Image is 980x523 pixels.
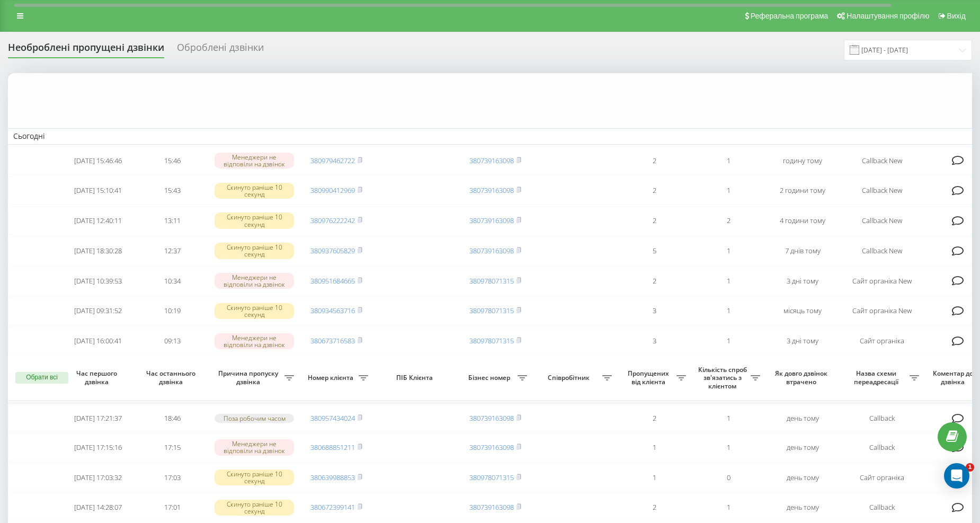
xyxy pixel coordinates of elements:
td: 15:46 [135,147,209,175]
td: [DATE] 14:28:07 [61,494,135,522]
span: Причина пропуску дзвінка [215,369,284,386]
td: 1 [691,327,765,355]
span: Як довго дзвінок втрачено [774,369,831,386]
td: 3 [617,297,691,325]
a: 380739163098 [469,185,514,195]
span: ПІБ Клієнта [382,374,449,382]
a: 380639988853 [310,473,355,482]
div: Скинуто раніше 10 секунд [215,303,294,319]
td: 0 [691,464,765,492]
td: 12:37 [135,237,209,265]
td: 10:19 [135,297,209,325]
a: 380739163098 [469,502,514,512]
td: 1 [617,464,691,492]
td: 2 [691,207,765,235]
a: 380672399141 [310,502,355,512]
span: Час останнього дзвінка [144,369,201,386]
td: [DATE] 12:40:11 [61,207,135,235]
td: 3 дні тому [765,327,840,355]
a: 380688851211 [310,442,355,452]
span: Вихід [947,12,966,20]
td: 2 [617,176,691,205]
td: годину тому [765,147,840,175]
div: Скинуто раніше 10 секунд [215,243,294,259]
span: Назва схеми переадресації [845,369,910,386]
a: 380951684665 [310,276,355,286]
a: 380957434024 [310,413,355,423]
td: 2 [617,207,691,235]
div: Менеджери не відповіли на дзвінок [215,333,294,349]
a: 380937605829 [310,246,355,255]
td: 1 [691,147,765,175]
td: 09:13 [135,327,209,355]
span: Співробітник [538,374,602,382]
td: Callback [840,433,924,462]
td: [DATE] 15:10:41 [61,176,135,205]
td: Callback New [840,207,924,235]
a: 380978071315 [469,276,514,286]
a: 380739163098 [469,156,514,165]
td: день тому [765,494,840,522]
div: Скинуто раніше 10 секунд [215,212,294,228]
span: 1 [966,463,974,472]
div: Скинуто раніше 10 секунд [215,183,294,199]
td: Callback [840,494,924,522]
td: 2 [617,267,691,295]
td: [DATE] 17:03:32 [61,464,135,492]
td: 2 [617,147,691,175]
td: Callback New [840,176,924,205]
span: Коментар до дзвінка [930,369,978,386]
td: 2 [617,494,691,522]
span: Номер клієнта [305,374,359,382]
a: 380739163098 [469,246,514,255]
td: 1 [691,176,765,205]
a: 380979462722 [310,156,355,165]
td: [DATE] 09:31:52 [61,297,135,325]
td: [DATE] 18:30:28 [61,237,135,265]
td: Сайт органіка [840,327,924,355]
td: 3 дні тому [765,267,840,295]
td: [DATE] 15:46:46 [61,147,135,175]
td: 7 днів тому [765,237,840,265]
a: 380673716583 [310,336,355,345]
td: день тому [765,405,840,431]
button: Обрати всі [15,372,68,384]
td: Сайт органіка New [840,297,924,325]
a: 380978071315 [469,306,514,315]
div: Необроблені пропущені дзвінки [8,42,164,58]
td: 18:46 [135,405,209,431]
div: Оброблені дзвінки [177,42,264,58]
td: день тому [765,433,840,462]
td: місяць тому [765,297,840,325]
a: 380978071315 [469,336,514,345]
td: [DATE] 17:15:16 [61,433,135,462]
td: 17:15 [135,433,209,462]
td: Callback [840,405,924,431]
td: 1 [691,237,765,265]
td: Callback New [840,237,924,265]
td: Сайт органіка New [840,267,924,295]
a: 380739163098 [469,442,514,452]
td: 15:43 [135,176,209,205]
td: Callback New [840,147,924,175]
td: [DATE] 16:00:41 [61,327,135,355]
span: Час першого дзвінка [69,369,127,386]
td: 5 [617,237,691,265]
td: 1 [617,433,691,462]
div: Менеджери не відповіли на дзвінок [215,273,294,289]
td: 1 [691,433,765,462]
a: 380978071315 [469,473,514,482]
span: Бізнес номер [464,374,518,382]
span: Кількість спроб зв'язатись з клієнтом [697,366,751,391]
td: Сайт органіка [840,464,924,492]
span: Пропущених від клієнта [622,369,676,386]
td: 13:11 [135,207,209,235]
td: 4 години тому [765,207,840,235]
td: 17:03 [135,464,209,492]
td: день тому [765,464,840,492]
a: 380739163098 [469,216,514,225]
td: 1 [691,405,765,431]
div: Open Intercom Messenger [944,463,969,489]
td: 2 години тому [765,176,840,205]
td: 1 [691,267,765,295]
